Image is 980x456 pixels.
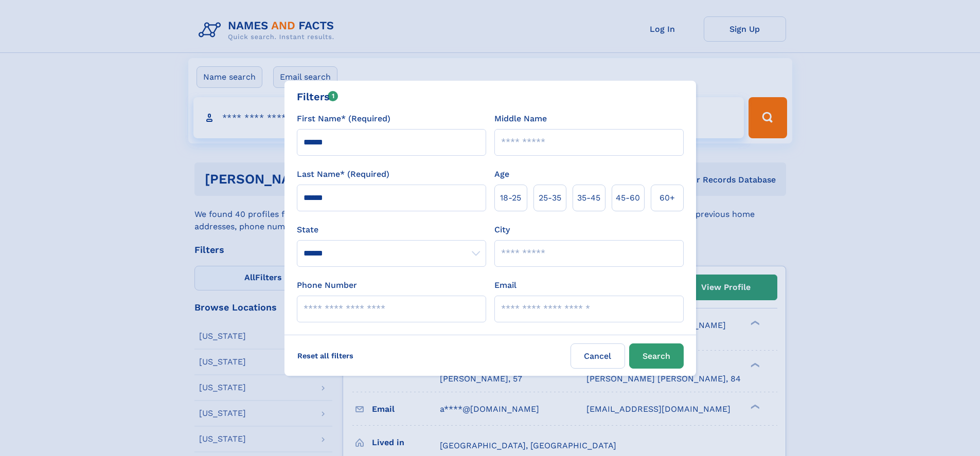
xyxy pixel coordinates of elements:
label: Phone Number [297,279,357,291]
label: Email [494,279,516,291]
button: Search [629,343,684,369]
label: Last Name* (Required) [297,168,389,180]
span: 35‑45 [577,192,600,204]
span: 18‑25 [500,192,521,204]
label: Middle Name [494,113,547,125]
label: State [297,224,486,236]
label: Age [494,168,509,180]
span: 60+ [660,192,675,204]
span: 25‑35 [539,192,561,204]
div: Filters [297,89,338,104]
label: Cancel [571,343,625,369]
label: City [494,224,510,236]
label: Reset all filters [291,343,360,368]
label: First Name* (Required) [297,113,390,125]
span: 45‑60 [616,192,640,204]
